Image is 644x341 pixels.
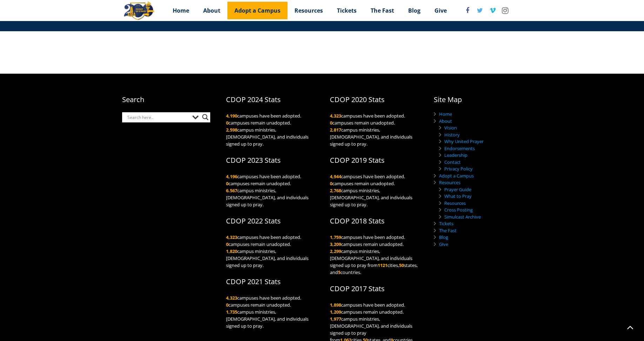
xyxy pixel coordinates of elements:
h3: CDOP 2022 Stats [226,216,314,226]
a: Blog [401,2,427,19]
span: Home [173,7,189,14]
a: Home [166,2,196,19]
strong: 2,817 [330,127,341,133]
span: Resources [294,7,323,14]
h3: CDOP 2024 Stats [226,95,314,105]
strong: 4,944 [330,173,341,180]
strong: 0 [226,180,228,187]
a: Instagram [499,4,512,17]
p: campuses have been adopted. campuses remain unadopted. campus ministries, [DEMOGRAPHIC_DATA], and... [330,234,418,276]
strong: 4,323 [226,234,237,240]
a: Leadership [444,152,467,158]
h3: CDOP 2017 Stats [330,284,418,294]
button: Search magnifier button [200,112,210,122]
strong: 1,735 [226,309,237,315]
a: About [196,2,227,19]
strong: 1,977 [330,316,341,322]
strong: 0 [330,120,332,126]
strong: 5 [338,269,340,275]
span: Adopt a Campus [234,7,280,14]
strong: 1,820 [226,248,237,254]
p: campuses have been adopted. campuses remain unadopted. campus ministries, [DEMOGRAPHIC_DATA], and... [330,173,418,208]
a: Vision [444,125,457,131]
strong: 50 [399,262,404,268]
a: Resources [439,179,460,186]
a: What to Pray [444,193,472,199]
a: Contact [444,159,461,165]
p: campuses have been adopted. campuses remain unadopted. campus ministries, [DEMOGRAPHIC_DATA], and... [226,234,314,269]
a: Tickets [439,220,453,227]
strong: 3,209 [330,241,341,247]
a: Give [427,2,454,19]
p: campuses have been adopted. campuses remain unadopted. campus ministries, [DEMOGRAPHIC_DATA], and... [330,112,418,147]
h3: CDOP 2021 Stats [226,277,314,287]
a: Adopt a Campus [227,2,287,19]
a: Resources [444,200,466,206]
strong: 4,323 [226,295,237,301]
strong: 4,196 [226,173,237,180]
span: Tickets [337,7,357,14]
a: Back to top [621,318,639,336]
p: campuses have been adopted. campuses remain unadopted. campus ministries, [DEMOGRAPHIC_DATA], and... [226,112,314,147]
a: Adopt a Campus [439,173,474,179]
a: Give [439,241,448,247]
p: campuses have been adopted. campuses remain unadopted. campus ministries, [DEMOGRAPHIC_DATA], and... [226,173,314,208]
h3: Search [122,95,210,105]
a: Privacy Policy [444,166,473,172]
a: Blog [439,234,448,240]
a: History [444,132,460,138]
strong: 1121 [378,262,387,268]
h3: CDOP 2023 Stats [226,155,314,165]
strong: 0 [226,120,228,126]
h3: Site Map [434,95,522,105]
span: The Fast [371,7,394,14]
strong: 0 [226,241,228,247]
a: Why United Prayer [444,138,484,145]
form: Search form [127,112,189,122]
input: Search input [127,112,189,122]
a: Facebook [461,4,474,17]
a: Twitter [474,4,486,17]
a: Tickets [330,2,364,19]
strong: 0 [226,302,228,308]
a: The Fast [439,227,457,234]
strong: 2,598 [226,127,237,133]
a: Resources [287,2,330,19]
span: Blog [408,7,420,14]
a: Home [439,111,452,117]
strong: 1,898 [330,302,341,308]
h3: CDOP 2020 Stats [330,95,418,105]
a: The Fast [364,2,401,19]
strong: 6.567 [226,187,237,194]
strong: 0 [330,180,332,187]
a: About [439,118,452,124]
a: Vimeo [486,4,499,17]
strong: 1,209 [330,309,341,315]
span: About [203,7,220,14]
p: campuses have been adopted. campuses remain unadopted. campus ministries, [DEMOGRAPHIC_DATA], and... [226,294,314,329]
strong: 4,323 [330,113,341,119]
a: Cross Posting [444,207,473,213]
strong: 4,190 [226,113,237,119]
a: Simulcast Archive [444,214,481,220]
a: Prayer Guide [444,186,471,193]
strong: 2,299 [330,248,341,254]
strong: 2,768 [330,187,341,194]
a: Endorsements [444,145,475,152]
h3: CDOP 2018 Stats [330,216,418,226]
span: Give [434,7,447,14]
strong: 1,759 [330,234,341,240]
h3: CDOP 2019 Stats [330,155,418,165]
